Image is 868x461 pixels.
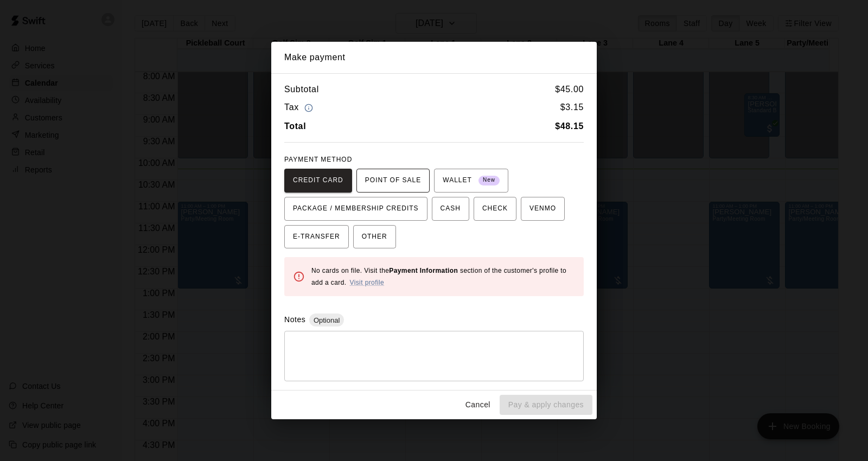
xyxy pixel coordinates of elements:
button: POINT OF SALE [356,169,430,193]
button: OTHER [353,225,396,249]
a: Visit profile [349,279,384,286]
span: CREDIT CARD [293,172,343,189]
h6: Tax [284,100,316,115]
button: CASH [432,197,469,221]
button: CHECK [474,197,516,221]
button: PACKAGE / MEMBERSHIP CREDITS [284,197,427,221]
span: POINT OF SALE [365,172,421,189]
h2: Make payment [271,42,597,73]
span: PACKAGE / MEMBERSHIP CREDITS [293,200,419,217]
label: Notes [284,315,305,324]
span: E-TRANSFER [293,228,340,246]
span: CHECK [482,200,508,217]
button: VENMO [521,197,565,221]
b: Payment Information [389,267,458,274]
button: E-TRANSFER [284,225,349,249]
span: Optional [309,316,344,324]
h6: $ 45.00 [555,82,584,97]
span: VENMO [529,200,556,217]
button: CREDIT CARD [284,169,352,193]
span: OTHER [362,228,387,246]
button: WALLET New [434,169,508,193]
h6: $ 3.15 [560,100,584,115]
b: $ 48.15 [555,121,584,131]
span: No cards on file. Visit the section of the customer's profile to add a card. [311,267,566,286]
span: WALLET [443,172,500,189]
button: Cancel [461,395,495,415]
b: Total [284,121,306,131]
span: New [478,173,500,188]
h6: Subtotal [284,82,319,97]
span: CASH [441,200,461,217]
span: PAYMENT METHOD [284,156,352,163]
